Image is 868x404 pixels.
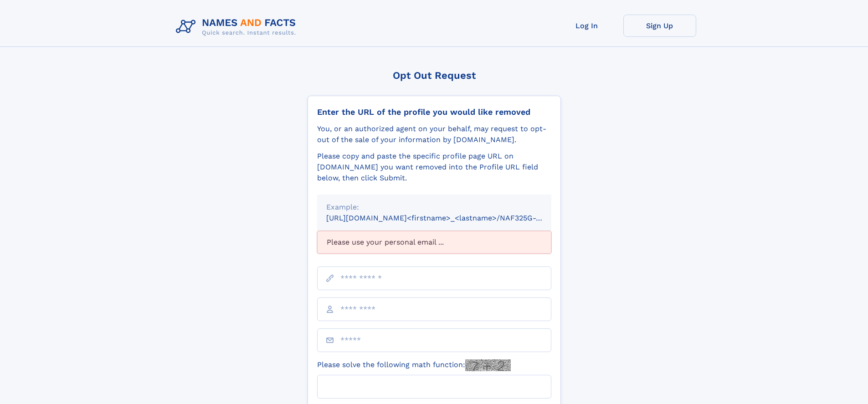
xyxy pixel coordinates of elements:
a: Log In [550,15,623,37]
small: [URL][DOMAIN_NAME]<firstname>_<lastname>/NAF325G-xxxxxxxx [326,214,569,222]
div: You, or an authorized agent on your behalf, may request to opt-out of the sale of your informatio... [317,123,551,145]
div: Example: [326,202,542,213]
div: Enter the URL of the profile you would like removed [317,107,551,117]
img: Logo Names and Facts [172,15,303,39]
div: Please copy and paste the specific profile page URL on [DOMAIN_NAME] you want removed into the Pr... [317,151,551,184]
label: Please solve the following math function: [317,359,511,371]
div: Opt Out Request [308,70,561,81]
div: Please use your personal email ... [317,231,551,254]
a: Sign Up [623,15,696,37]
